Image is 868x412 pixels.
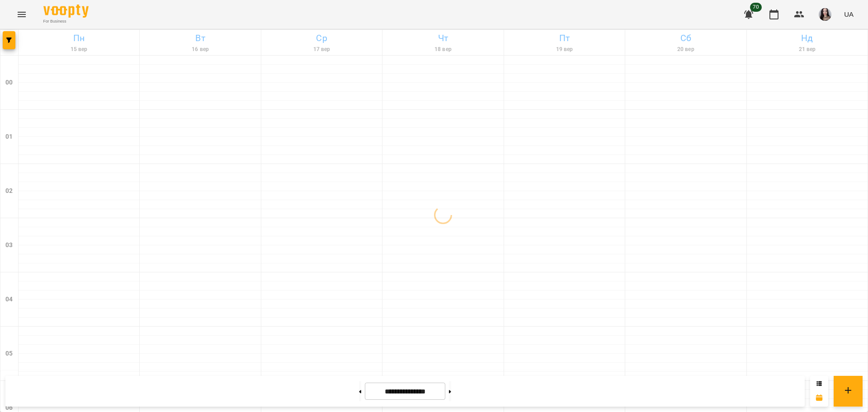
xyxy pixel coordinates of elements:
[20,45,138,54] h6: 15 вер
[384,31,502,45] h6: Чт
[11,4,33,25] button: Menu
[43,19,89,24] span: For Business
[627,31,745,45] h6: Сб
[627,45,745,54] h6: 20 вер
[819,8,831,21] img: 23d2127efeede578f11da5c146792859.jpg
[5,78,13,88] h6: 00
[748,31,866,45] h6: Нд
[263,31,381,45] h6: Ср
[43,5,89,18] img: Voopty Logo
[384,45,502,54] h6: 18 вер
[505,45,623,54] h6: 19 вер
[840,6,857,23] button: UA
[141,31,259,45] h6: Вт
[505,31,623,45] h6: Пт
[5,186,13,196] h6: 02
[750,3,762,12] span: 70
[141,45,259,54] h6: 16 вер
[5,349,13,359] h6: 05
[748,45,866,54] h6: 21 вер
[263,45,381,54] h6: 17 вер
[5,240,13,250] h6: 03
[20,31,138,45] h6: Пн
[5,132,13,142] h6: 01
[5,295,13,304] h6: 04
[844,9,854,19] span: UA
